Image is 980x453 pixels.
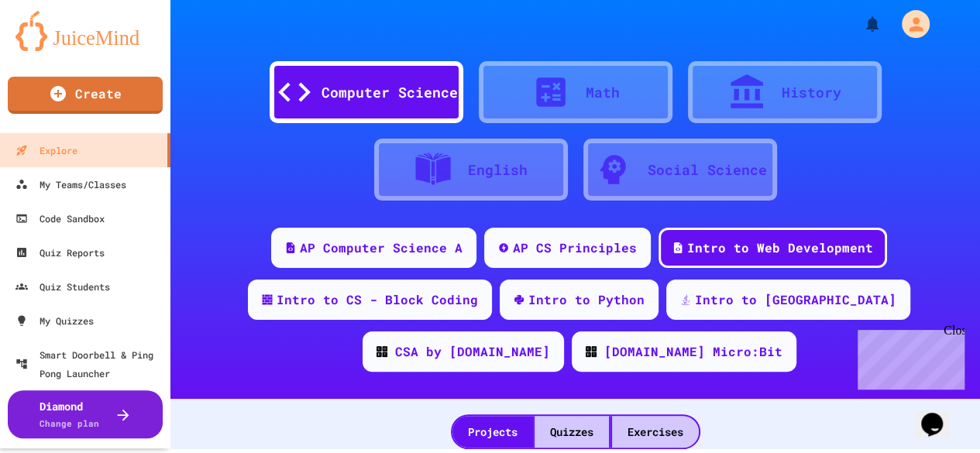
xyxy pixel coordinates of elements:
iframe: chat widget [915,391,965,438]
div: Explore [15,141,77,160]
div: Quiz Students [15,277,110,296]
div: My Quizzes [15,311,94,330]
div: Quiz Reports [15,243,105,262]
div: [DOMAIN_NAME] Micro:Bit [604,342,782,361]
div: Intro to Web Development [687,239,873,257]
div: Social Science [648,160,767,180]
div: Smart Doorbell & Ping Pong Launcher [15,345,164,383]
div: Chat with us now!Close [6,6,107,98]
div: Exercises [612,416,699,448]
div: My Notifications [834,11,885,37]
img: logo-orange.svg [15,11,155,51]
div: My Account [885,6,934,42]
span: Change plan [40,417,99,429]
div: AP CS Principles [513,239,637,257]
div: Intro to Python [528,290,645,309]
div: Quizzes [535,416,609,448]
div: Diamond [40,398,99,431]
div: CSA by [DOMAIN_NAME] [395,342,550,361]
a: Create [8,77,163,114]
div: Code Sandbox [15,209,105,228]
div: Intro to [GEOGRAPHIC_DATA] [695,290,896,309]
iframe: chat widget [851,324,965,390]
button: DiamondChange plan [8,390,163,438]
div: English [468,160,528,180]
div: Computer Science [322,82,458,103]
div: My Teams/Classes [15,175,126,194]
div: Projects [452,416,533,448]
div: Math [586,82,620,103]
img: CODE_logo_RGB.png [377,346,387,357]
div: AP Computer Science A [300,239,462,257]
div: Intro to CS - Block Coding [277,290,478,309]
div: History [782,82,841,103]
img: CODE_logo_RGB.png [586,346,597,357]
